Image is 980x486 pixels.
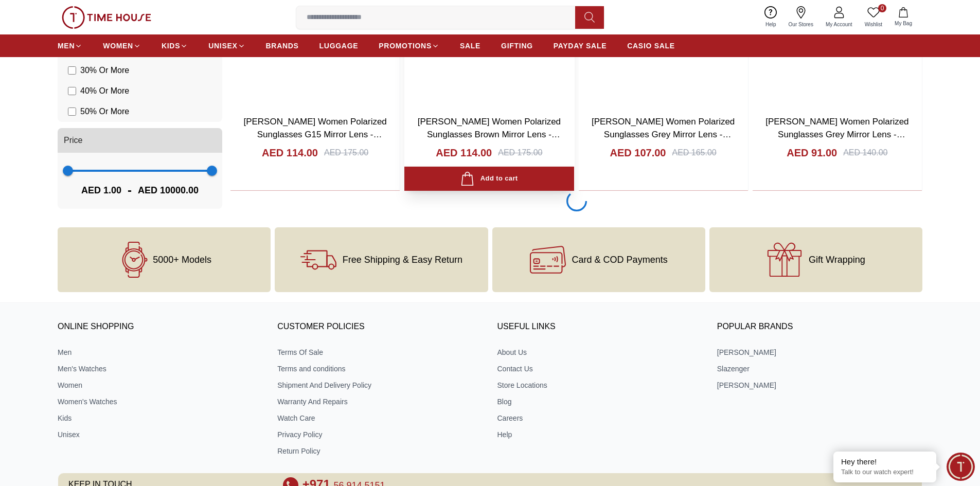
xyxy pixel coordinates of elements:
span: AED 1.00 [81,183,121,197]
span: 50 % Or More [80,105,129,118]
a: CASIO SALE [627,37,675,55]
a: GIFTING [501,37,533,55]
div: AED 140.00 [843,147,887,159]
a: Store Locations [497,380,703,390]
span: AED 10000.00 [138,183,199,197]
h3: CUSTOMER POLICIES [277,319,483,335]
a: BRANDS [266,37,299,55]
a: SALE [460,37,480,55]
span: CASIO SALE [627,41,675,51]
input: 30% Or More [68,66,76,75]
span: Card & COD Payments [572,255,668,265]
span: My Bag [890,20,916,27]
span: LUGGAGE [319,41,359,51]
a: WOMEN [103,37,141,55]
span: UNISEX [208,41,237,51]
p: Talk to our watch expert! [841,468,929,477]
span: Gift Wrapping [809,255,865,265]
h4: AED 91.00 [787,146,837,160]
div: AED 165.00 [672,147,716,159]
a: Kids [58,413,263,423]
a: Careers [497,413,703,423]
a: Slazenger [717,364,922,374]
a: [PERSON_NAME] [717,347,922,357]
div: Hey there! [841,457,929,467]
span: MEN [58,41,75,51]
h4: AED 114.00 [436,146,492,160]
a: Terms Of Sale [277,347,483,357]
span: 40 % Or More [80,85,129,97]
button: Price [58,128,222,153]
a: Warranty And Repairs [277,397,483,407]
span: Free Shipping & Easy Return [343,255,462,265]
a: About Us [497,347,703,357]
h3: Popular Brands [717,319,922,335]
span: WOMEN [103,41,133,51]
span: Wishlist [861,21,886,28]
a: Women's Watches [58,397,263,407]
a: [PERSON_NAME] Women Polarized Sunglasses Grey Mirror Lens - LC1216C01 [592,117,735,153]
button: Add to cart [404,167,574,191]
a: LUGGAGE [319,37,359,55]
img: ... [62,6,151,29]
a: KIDS [162,37,188,55]
span: GIFTING [501,41,533,51]
a: PROMOTIONS [379,37,439,55]
span: Price [64,134,82,147]
a: [PERSON_NAME] Women Polarized Sunglasses G15 Mirror Lens - LC1216C03 [243,117,386,153]
input: 40% Or More [68,87,76,95]
a: Contact Us [497,364,703,374]
h4: AED 107.00 [610,146,666,160]
h3: USEFUL LINKS [497,319,703,335]
span: 0 [878,4,886,12]
span: 5000+ Models [153,255,211,265]
span: Help [761,21,780,28]
a: [PERSON_NAME] Women Polarized Sunglasses Brown Mirror Lens - LC1216C02 [418,117,561,153]
a: Men [58,347,263,357]
a: MEN [58,37,82,55]
a: Return Policy [277,446,483,456]
button: My Bag [888,5,918,29]
span: BRANDS [266,41,299,51]
h3: ONLINE SHOPPING [58,319,263,335]
a: Women [58,380,263,390]
span: 30 % Or More [80,64,129,77]
span: My Account [822,21,857,28]
a: Help [497,429,703,440]
div: AED 175.00 [324,147,368,159]
a: Unisex [58,429,263,440]
a: Help [759,4,782,30]
h4: AED 114.00 [262,146,318,160]
a: Privacy Policy [277,429,483,440]
a: [PERSON_NAME] Women Polarized Sunglasses Grey Mirror Lens - LC1213C04 [765,117,908,153]
a: Blog [497,397,703,407]
span: Our Stores [785,21,817,28]
input: 50% Or More [68,107,76,116]
a: Men's Watches [58,364,263,374]
span: KIDS [162,41,180,51]
div: Chat Widget [947,453,975,481]
span: PROMOTIONS [379,41,432,51]
a: [PERSON_NAME] [717,380,922,390]
a: Watch Care [277,413,483,423]
span: PAYDAY SALE [554,41,607,51]
a: PAYDAY SALE [554,37,607,55]
span: - [121,182,138,199]
a: Shipment And Delivery Policy [277,380,483,390]
div: Add to cart [460,172,518,186]
div: AED 175.00 [498,147,542,159]
a: UNISEX [208,37,245,55]
a: 0Wishlist [859,4,888,30]
a: Our Stores [782,4,819,30]
a: Terms and conditions [277,364,483,374]
span: SALE [460,41,480,51]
